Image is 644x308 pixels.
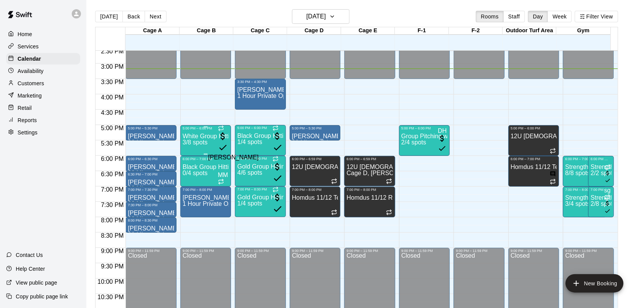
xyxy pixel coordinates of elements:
button: Day [528,11,548,22]
div: 6:00 PM – 6:30 PM: Adriana Saldana [125,156,176,171]
span: 30 Minute Private Open Cage (Softball/Baseball) [292,139,424,146]
div: 6:00 PM – 7:00 PM [183,157,229,161]
span: sg [604,187,611,194]
div: 5:00 PM – 6:00 PM: Group Pitching with David Hernandez [399,125,450,156]
a: Availability [6,65,80,77]
div: 5:00 PM – 5:30 PM [292,126,338,130]
div: 6:30 PM – 7:00 PM: Diane Arias [125,171,176,187]
div: Marketing [6,90,80,101]
span: 2/8 spots filled [591,200,616,207]
div: 7:00 PM – 7:30 PM: Joshua Gomez [125,187,176,202]
span: 5:30 PM [99,141,126,147]
div: 6:00 PM – 6:59 PM [347,157,393,161]
p: Calendar [18,55,41,63]
a: Retail [6,102,80,114]
div: 6:30 PM – 7:00 PM [128,172,174,176]
div: 7:00 PM – 8:00 PM: Homdus 11/12 Team Rental [290,187,340,217]
div: Cage E [341,27,395,35]
div: Gym [556,27,610,35]
span: 8:30 PM [99,233,126,239]
div: 7:00 PM – 8:00 PM: Celina Maberto [180,187,231,217]
div: 5:00 PM – 6:00 PM [183,126,229,130]
span: All customers have paid [272,197,283,215]
h6: [DATE] [306,11,326,22]
div: Cage D [287,27,341,35]
div: F-1 [395,27,449,35]
div: 6:00 PM – 7:00 PM [591,157,611,161]
span: 6:00 PM [99,156,126,162]
div: David Hernandez [438,128,447,134]
div: 7:00 PM – 7:30 PM [128,188,174,192]
div: 3:30 PM – 4:30 PM: Celina Maberto [235,79,286,110]
span: 10:30 PM [96,294,125,301]
div: Cage C [233,27,287,35]
div: 7:00 PM – 8:00 PM: Gold Group Hitting Lesson (13 years old and up) [235,187,286,217]
button: Rooms [476,11,504,22]
span: 1 Hour Private Open Cage (Baseball/Softball) [183,200,307,207]
div: 6:00 PM – 6:59 PM: 12U Lady Lab Rats [290,156,340,186]
div: 9:00 PM – 11:59 PM [456,249,502,253]
span: Recurring event [218,179,224,185]
span: All customers have paid [218,136,228,154]
div: 5:00 PM – 6:00 PM: 12U Lady Lab Rats [509,125,559,156]
span: steven gonzales [604,187,611,194]
div: Matt McGrew [218,172,228,178]
span: 30 Minute Private Open Cage (Softball/Baseball) [128,216,260,222]
span: 4:30 PM [99,110,126,116]
div: 5:00 PM – 5:30 PM [128,126,174,130]
span: 3:30 PM [99,79,126,86]
span: All customers have paid [605,171,611,185]
span: 8:00 PM [99,217,126,224]
div: Cage A [125,27,179,35]
span: Recurring event [604,194,611,200]
div: 7:00 PM – 8:00 PM [237,188,283,192]
button: add [566,274,624,293]
div: 7:00 PM – 8:00 PM [565,188,604,192]
div: 5:00 PM – 6:00 PM: Black Group Hitting Lesson (10-14 year olds) [235,125,286,156]
span: MM [218,172,228,178]
div: 6:00 PM – 7:00 PM: Homdus 11/12 Team Rental [509,156,559,187]
div: 6:00 PM – 7:00 PM [237,157,283,161]
span: 1 Hour Private Open Cage (Baseball/Softball) [237,93,361,99]
div: [PERSON_NAME] [208,154,259,161]
p: Home [18,30,32,38]
div: 7:00 PM – 8:00 PM: Homdus 11/12 Rental [344,187,395,217]
span: Recurring event [550,148,556,154]
div: 6:00 PM – 6:59 PM [292,157,338,161]
a: Home [6,28,80,40]
p: Help Center [16,265,45,273]
span: Recurring event [386,209,392,215]
span: All customers have paid [272,136,283,154]
p: Services [18,43,39,50]
div: Settings [6,127,80,138]
div: 7:30 PM – 8:00 PM: Danielle Robinette [125,202,176,217]
div: 6:00 PM – 7:00 PM [565,157,604,161]
div: 9:00 PM – 11:59 PM [347,249,393,253]
div: 9:00 PM – 11:59 PM [128,249,174,253]
span: 2/4 spots filled [401,139,426,146]
span: 1/4 spots filled [237,200,262,207]
span: 7:00 PM [99,187,126,193]
span: 3/8 spots filled [183,139,208,146]
div: 5:00 PM – 6:00 PM: White Group Hitting Lesson (7-14 year olds) [180,125,231,156]
p: Marketing [18,92,42,99]
span: Recurring event [386,178,392,184]
div: 7:00 PM – 8:00 PM [347,188,393,192]
a: Services [6,41,80,52]
span: 4/6 spots filled [237,170,262,176]
a: Calendar [6,53,80,65]
span: Recurring event [331,209,337,215]
div: 7:00 PM – 8:00 PM [591,188,611,192]
div: 5:00 PM – 6:00 PM [401,126,447,130]
span: 7:30 PM [99,202,126,209]
div: 6:00 PM – 7:00 PM: Gold Group Hitting Lesson (13 years old and up) [235,156,286,187]
button: Week [548,11,572,22]
span: All customers have paid [272,167,283,185]
span: 10:00 PM [96,279,125,285]
span: 30 Minute Private Open Cage (Softball/Baseball) [128,231,260,238]
span: 3/4 spots filled [565,200,590,207]
button: Staff [504,11,525,22]
div: F-2 [449,27,503,35]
